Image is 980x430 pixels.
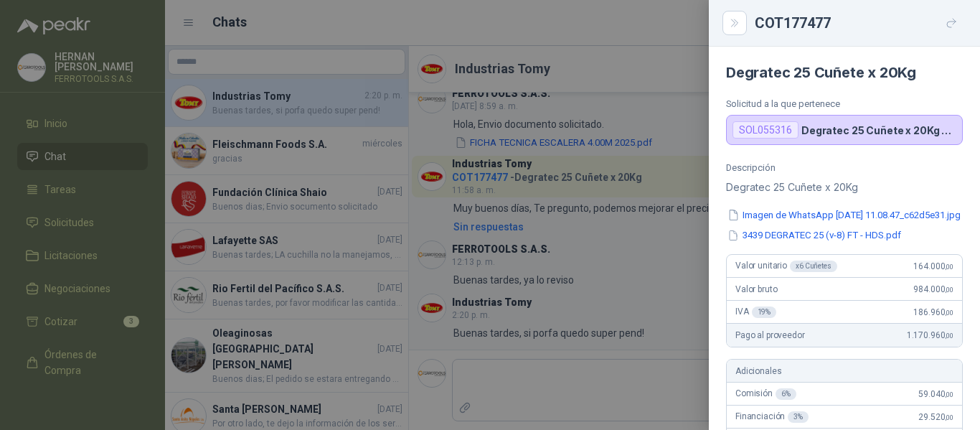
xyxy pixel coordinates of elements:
[735,284,777,294] span: Valor bruto
[726,64,963,81] h4: Degratec 25 Cuñete x 20Kg
[726,98,963,109] p: Solicitud a la que pertenece
[918,389,953,399] span: 59.040
[945,332,953,340] span: ,00
[913,284,953,294] span: 984.000
[726,207,962,223] button: Imagen de WhatsApp [DATE] 11.08.47_c62d5e31.jpg
[918,412,953,422] span: 29.520
[735,411,809,423] span: Financiación
[726,14,743,32] button: Close
[907,330,953,340] span: 1.170.960
[945,286,953,294] span: ,00
[735,261,837,272] span: Valor unitario
[788,411,809,423] div: 3 %
[913,261,953,271] span: 164.000
[913,307,953,317] span: 186.960
[732,121,798,139] div: SOL055316
[755,11,963,34] div: COT177477
[735,307,776,318] span: IVA
[776,388,796,400] div: 6 %
[735,330,805,340] span: Pago al proveedor
[945,263,953,271] span: ,00
[726,179,963,196] p: Degratec 25 Cuñete x 20Kg
[790,261,837,272] div: x 6 Cuñetes
[945,413,953,421] span: ,00
[945,309,953,317] span: ,00
[752,307,777,318] div: 19 %
[727,360,962,383] div: Adicionales
[801,124,956,136] p: Degratec 25 Cuñete x 20Kg - (Adjuntar ficha técnica)
[735,388,796,400] span: Comisión
[945,391,953,398] span: ,00
[726,228,903,243] button: 3439 DEGRATEC 25 (v-8) FT - HDS.pdf
[726,162,963,173] p: Descripción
